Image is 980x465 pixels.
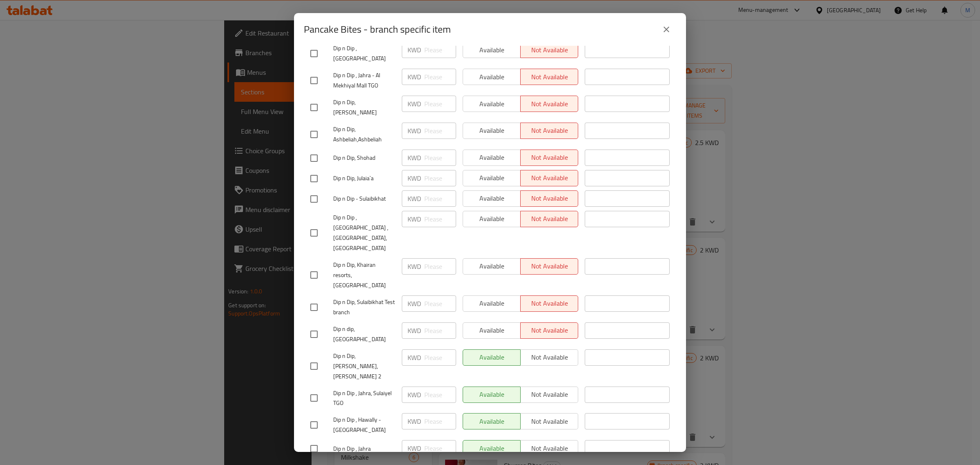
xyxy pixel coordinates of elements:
span: Dip n Dip , [GEOGRAPHIC_DATA] [333,43,395,64]
p: KWD [408,72,421,82]
input: Please enter price [424,42,456,58]
p: KWD [408,153,421,163]
span: Dip n Dip , [GEOGRAPHIC_DATA] , [GEOGRAPHIC_DATA], [GEOGRAPHIC_DATA] [333,212,395,253]
span: Dip n Dip , Jahra - Al Mekhiyal Mall TGO [333,70,395,91]
p: KWD [408,214,421,224]
span: Dip n Dip, Sulaibikhat Test branch [333,297,395,317]
span: Dip n Dip , Jahra [333,444,395,454]
input: Please enter price [424,440,456,456]
p: KWD [408,353,421,362]
button: close [657,20,676,39]
input: Please enter price [424,190,456,207]
p: KWD [408,299,421,309]
p: KWD [408,416,421,426]
span: Dip n Dip, Ashbeliah,Ashbeliah [333,124,395,145]
p: KWD [408,390,421,400]
span: Dip n Dip , Jahra, Sulaiyel TGO [333,388,395,409]
p: KWD [408,173,421,183]
input: Please enter price [424,150,456,166]
input: Please enter price [424,413,456,429]
input: Please enter price [424,349,456,366]
input: Please enter price [424,258,456,275]
input: Please enter price [424,96,456,112]
p: KWD [408,262,421,271]
p: KWD [408,194,421,203]
span: Dip n Dip, Shohad [333,153,395,163]
p: KWD [408,326,421,335]
input: Please enter price [424,322,456,339]
input: Please enter price [424,211,456,227]
p: KWD [408,443,421,453]
input: Please enter price [424,123,456,139]
p: KWD [408,126,421,136]
input: Please enter price [424,170,456,186]
span: Dip n Dip, [PERSON_NAME] [333,97,395,118]
p: KWD [408,45,421,55]
input: Please enter price [424,295,456,312]
span: Dip n Dip, [PERSON_NAME],[PERSON_NAME] 2 [333,351,395,382]
input: Please enter price [424,69,456,85]
span: Dip n Dip, Julaia`a [333,173,395,183]
input: Please enter price [424,387,456,403]
span: Dip n Dip - Sulaibikhat [333,194,395,204]
span: Dip n dip, [GEOGRAPHIC_DATA] [333,324,395,344]
span: Dip n Dip, Khairan resorts,[GEOGRAPHIC_DATA] [333,260,395,291]
h2: Pancake Bites - branch specific item [304,23,451,36]
p: KWD [408,99,421,109]
span: Dip n Dip , Hawally - [GEOGRAPHIC_DATA] [333,415,395,435]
